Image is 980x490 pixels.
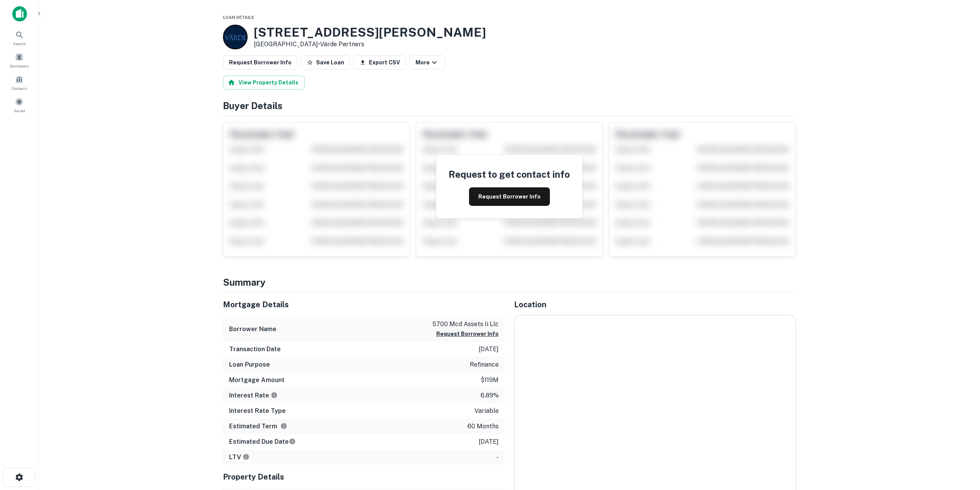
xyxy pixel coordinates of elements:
[301,56,350,69] button: Save Loan
[436,329,499,338] button: Request Borrower Info
[280,423,287,429] svg: Term is based on a standard schedule for this type of loan.
[243,453,250,460] svg: LTVs displayed on the website are for informational purposes only and may be reported incorrectly...
[467,422,499,431] p: 60 months
[481,375,499,385] p: $119m
[223,471,505,483] h5: Property Details
[229,375,285,385] h6: Mortgage Amount
[223,275,796,289] h4: Summary
[2,94,36,115] a: Saved
[353,56,406,69] button: Export CSV
[320,40,364,48] a: Värde Partners
[479,345,499,354] p: [DATE]
[10,63,28,69] span: Borrowers
[229,422,287,431] h6: Estimated Term
[496,453,499,462] p: -
[223,99,796,113] h4: Buyer Details
[229,325,276,334] h6: Borrower Name
[13,40,26,47] span: Search
[514,299,796,310] h5: Location
[2,50,36,71] a: Borrowers
[481,391,499,400] p: 6.89%
[223,15,254,20] span: Loan Details
[14,108,25,114] span: Saved
[254,25,486,40] h3: [STREET_ADDRESS][PERSON_NAME]
[12,6,27,22] img: capitalize-icon.png
[223,56,298,69] button: Request Borrower Info
[449,167,570,181] h4: Request to get contact info
[254,40,486,49] p: [GEOGRAPHIC_DATA] •
[12,85,27,91] span: Contacts
[223,299,505,310] h5: Mortgage Details
[2,72,36,93] a: Contacts
[229,391,278,400] h6: Interest Rate
[2,27,36,48] a: Search
[271,392,278,399] svg: The interest rates displayed on the website are for informational purposes only and may be report...
[470,360,499,369] p: refinance
[229,437,296,446] h6: Estimated Due Date
[229,453,250,462] h6: LTV
[223,76,305,89] button: View Property Details
[432,320,499,329] p: 5700 mcd assets ii llc
[941,428,980,465] iframe: Chat Widget
[229,406,286,416] h6: Interest Rate Type
[479,437,499,446] p: [DATE]
[409,56,445,69] button: More
[289,438,296,445] svg: Estimate is based on a standard schedule for this type of loan.
[469,187,550,206] button: Request Borrower Info
[229,360,270,369] h6: Loan Purpose
[229,345,281,354] h6: Transaction Date
[474,406,499,416] p: variable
